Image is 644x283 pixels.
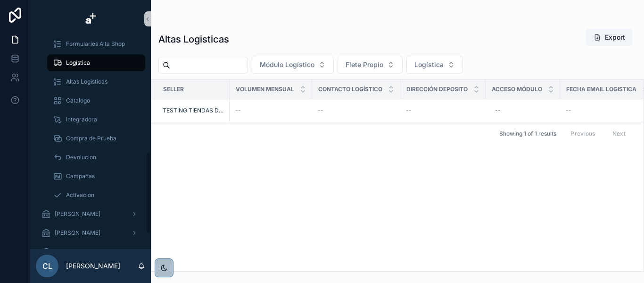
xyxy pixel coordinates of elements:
span: Flete Propio [346,60,383,69]
span: Fecha Email Logistica [566,86,636,93]
span: Showing 1 of 1 results [499,130,556,137]
span: -- [566,107,571,114]
span: -- [318,107,323,114]
a: -- [318,107,395,114]
span: Contacto Logístico [318,86,382,93]
span: CL [42,260,52,272]
div: -- [495,107,501,114]
a: -- [235,107,306,114]
a: -- [406,107,480,114]
div: scrollable content [30,38,151,249]
a: TESTING TIENDAS DUPLICADAS [163,107,224,114]
button: Select Button [406,56,463,74]
img: App logo [83,11,98,26]
span: -- [406,107,412,114]
span: Módulo Logístico [260,60,314,69]
button: Select Button [252,56,334,74]
button: Select Button [338,56,403,74]
span: Seller [163,86,184,93]
span: -- [235,107,241,114]
h1: Altas Logisticas [158,33,229,46]
span: Dirección Deposito [406,86,468,93]
span: Acceso Módulo [492,86,542,93]
p: [PERSON_NAME] [66,261,120,271]
span: Volumen Mensual [236,86,294,93]
span: Logística [414,60,444,69]
button: Export [586,29,633,46]
a: -- [491,103,554,118]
